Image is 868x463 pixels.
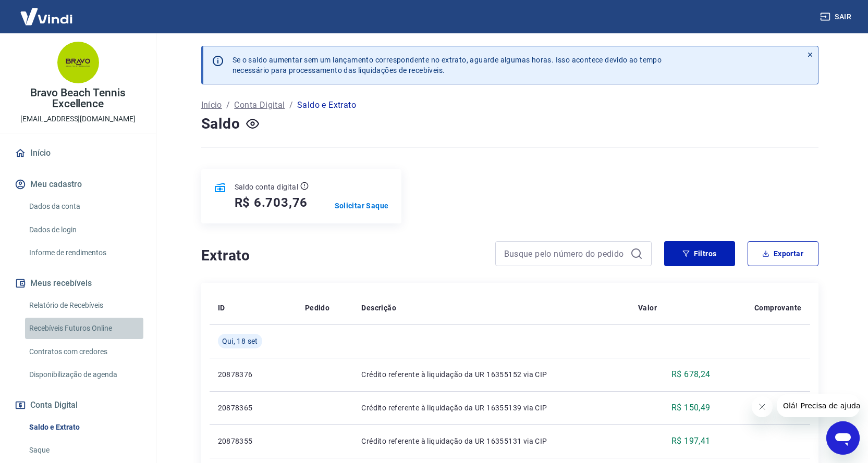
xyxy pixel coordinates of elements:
p: 20878365 [218,403,288,413]
p: Comprovante [754,303,801,313]
span: Qui, 18 set [222,336,258,346]
p: / [226,99,230,111]
button: Exportar [748,241,818,266]
p: ID [218,303,225,313]
button: Meus recebíveis [13,272,143,295]
p: Valor [638,303,657,313]
button: Sair [818,7,855,27]
p: R$ 197,41 [671,435,711,447]
p: R$ 150,49 [671,402,711,414]
a: Conta Digital [234,99,285,111]
p: Saldo conta digital [235,182,299,192]
button: Filtros [664,241,735,266]
p: 20878376 [218,369,288,380]
a: Contratos com credores [25,341,143,362]
p: Crédito referente à liquidação da UR 16355131 via CIP [361,436,621,446]
input: Busque pelo número do pedido [504,246,626,261]
button: Conta Digital [13,394,143,417]
p: Descrição [361,303,396,313]
iframe: Fechar mensagem [752,396,773,417]
a: Início [201,99,222,111]
h5: R$ 6.703,76 [235,194,308,211]
a: Dados de login [25,219,143,241]
p: Pedido [305,303,329,313]
a: Disponibilização de agenda [25,364,143,385]
p: Se o saldo aumentar sem um lançamento correspondente no extrato, aguarde algumas horas. Isso acon... [233,55,662,76]
span: Olá! Precisa de ajuda? [6,7,88,16]
p: R$ 678,24 [671,368,711,381]
img: Vindi [13,1,80,32]
a: Dados da conta [25,196,143,217]
p: [EMAIL_ADDRESS][DOMAIN_NAME] [20,114,136,124]
img: 9b712bdf-b3bb-44e1-aa76-4bd371055ede.jpeg [57,42,99,83]
p: Bravo Beach Tennis Excellence [8,87,148,109]
p: 20878355 [218,436,288,446]
iframe: Botão para abrir a janela de mensagens [826,421,860,455]
a: Relatório de Recebíveis [25,295,143,316]
a: Informe de rendimentos [25,242,143,264]
p: / [289,99,293,111]
a: Recebíveis Futuros Online [25,318,143,339]
p: Crédito referente à liquidação da UR 16355152 via CIP [361,369,621,380]
a: Saldo e Extrato [25,417,143,438]
iframe: Mensagem da empresa [777,394,860,417]
h4: Saldo [201,114,240,134]
button: Meu cadastro [13,173,143,196]
p: Crédito referente à liquidação da UR 16355139 via CIP [361,403,621,413]
h4: Extrato [201,245,483,266]
a: Início [13,142,143,165]
a: Saque [25,440,143,461]
a: Solicitar Saque [335,201,389,211]
p: Saldo e Extrato [297,99,356,111]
